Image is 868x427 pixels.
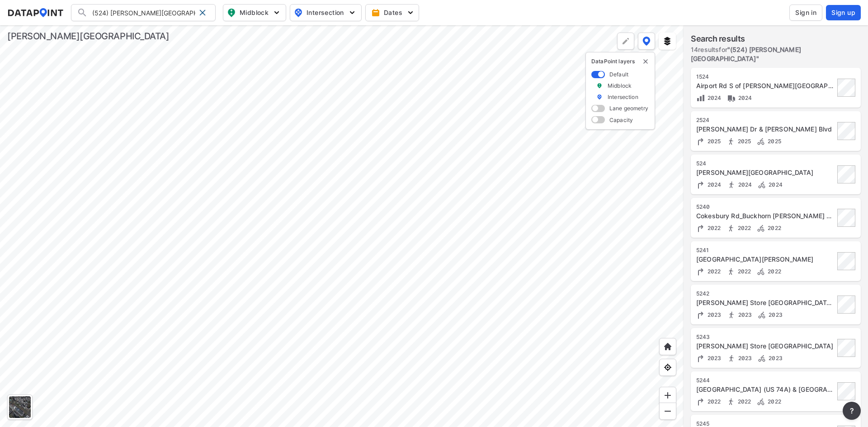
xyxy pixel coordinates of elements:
[617,33,634,50] div: Polygon tool
[609,70,628,78] label: Default
[756,397,765,406] img: Bicycle count
[696,203,835,211] div: 5240
[696,168,835,177] div: Moye Blvd & Stantonsburg Rd
[789,5,822,21] button: Sign in
[726,137,736,146] img: Pedestrian count
[765,225,781,231] span: 2022
[663,342,672,351] img: +XpAUvaXAN7GudzAAAAAElFTkSuQmCC
[705,398,721,405] span: 2022
[696,125,835,134] div: Davis Dr & Waldo Rood Blvd
[726,224,736,233] img: suPEDneF1ANEx06wAAAAASUVORK5CYII=
[608,93,638,101] label: Intersection
[756,267,765,276] img: Bicycle count
[591,58,649,65] p: DataPoint layers
[659,359,676,376] div: View my location
[621,37,630,46] img: +Dz8AAAAASUVORK5CYII=
[663,391,672,400] img: ZvzfEJKXnyWIrJytrsY285QMwk63cM6Drc+sIAAAAASUVORK5CYII=
[757,310,766,319] img: Bicycle count
[596,93,603,101] img: marker_Intersection.6861001b.svg
[373,8,413,17] span: Dates
[727,180,736,189] img: suPEDneF1ANEx06wAAAAASUVORK5CYII=
[609,104,648,112] label: Lane geometry
[736,311,752,318] span: 2023
[696,94,705,103] img: zXKTHG75SmCTpzeATkOMbMjAxYFTnPvh7K8Q9YYMXBy4Bd2Bwe9xdUQUqRsak2SDbAAAAABJRU5ErkJggg==
[696,333,835,341] div: 5243
[736,398,751,405] span: 2022
[293,7,304,18] img: map_pin_int.54838e6b.svg
[696,342,835,351] div: Coley Store Rd & E Main St
[406,8,415,17] img: 5YPKRKmlfpI5mqlR8AD95paCi+0kK1fRFDJSaMmawlwaeJcJwk9O2fotCW5ve9gAAAAASUVORK5CYII=
[696,247,835,254] div: 5241
[736,268,751,275] span: 2022
[696,290,835,297] div: 5242
[765,268,781,275] span: 2022
[290,4,362,21] button: Intersection
[659,403,676,420] div: Zoom out
[294,7,356,18] span: Intersection
[705,138,721,145] span: 2025
[696,180,705,189] img: Turning count
[642,58,649,65] button: delete
[638,33,655,50] button: DataPoint layers
[727,310,736,319] img: Pedestrian count
[663,37,672,46] img: layers.ee07997e.svg
[756,137,765,146] img: Bicycle count
[736,94,752,101] span: 2024
[824,5,861,20] a: Sign up
[705,181,722,188] span: 2024
[7,394,33,420] div: Toggle basemap
[609,116,633,124] label: Capacity
[795,8,816,17] span: Sign in
[696,267,705,276] img: Turning count
[696,397,705,406] img: Turning count
[766,181,783,188] span: 2024
[696,224,705,233] img: Turning count
[736,355,752,361] span: 2023
[642,58,649,65] img: close-external-leyer.3061a1c7.svg
[88,5,195,20] input: Search
[736,181,752,188] span: 2024
[272,8,281,17] img: 5YPKRKmlfpI5mqlR8AD95paCi+0kK1fRFDJSaMmawlwaeJcJwk9O2fotCW5ve9gAAAAASUVORK5CYII=
[691,46,801,62] span: " (524) [PERSON_NAME][GEOGRAPHIC_DATA] "
[696,137,705,146] img: Turning count
[642,37,651,46] img: data-point-layers.37681fc9.svg
[596,82,603,89] img: marker_Midblock.5ba75e30.svg
[696,255,835,264] div: Coldwater Ridge Dr & Roxie St
[7,30,170,42] div: [PERSON_NAME][GEOGRAPHIC_DATA]
[705,268,721,275] span: 2022
[826,5,861,20] button: Sign up
[663,407,672,416] img: MAAAAAElFTkSuQmCC
[765,398,781,405] span: 2022
[788,5,824,21] a: Sign in
[766,355,783,361] span: 2023
[727,94,736,103] img: Vehicle class
[727,354,736,363] img: Pedestrian count
[371,8,380,17] img: calendar-gold.39a51dde.svg
[608,82,632,89] label: Midblock
[195,5,210,20] div: Clear search
[691,45,861,63] label: 14 results for
[696,385,835,394] div: College Ave (US 74A) & Oak St (SR 2241)
[659,33,676,50] button: External layers
[756,224,765,233] img: Bicycle count
[663,363,672,372] img: zeq5HYn9AnE9l6UmnFLPAAAAAElFTkSuQmCC
[223,4,286,21] button: Midblock
[696,310,705,319] img: Turning count
[7,8,64,17] img: dataPointLogo.9353c09d.svg
[365,4,419,21] button: Dates
[726,397,736,406] img: Pedestrian count
[696,354,705,363] img: Turning count
[705,355,722,361] span: 2023
[696,117,835,124] div: 2524
[831,8,855,17] span: Sign up
[726,267,736,276] img: suPEDneF1ANEx06wAAAAASUVORK5CYII=
[696,73,835,80] div: 1524
[696,211,835,221] div: Cokesbury Rd_Buckhorn Duncan Rd & NC 42
[705,311,722,318] span: 2023
[736,138,751,145] span: 2025
[696,81,835,90] div: Airport Rd S of Waymon Chapel Rd
[766,311,783,318] span: 2023
[348,8,357,17] img: 5YPKRKmlfpI5mqlR8AD95paCi+0kK1fRFDJSaMmawlwaeJcJwk9O2fotCW5ve9gAAAAASUVORK5CYII=
[696,377,835,384] div: 5244
[765,138,781,145] span: 2025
